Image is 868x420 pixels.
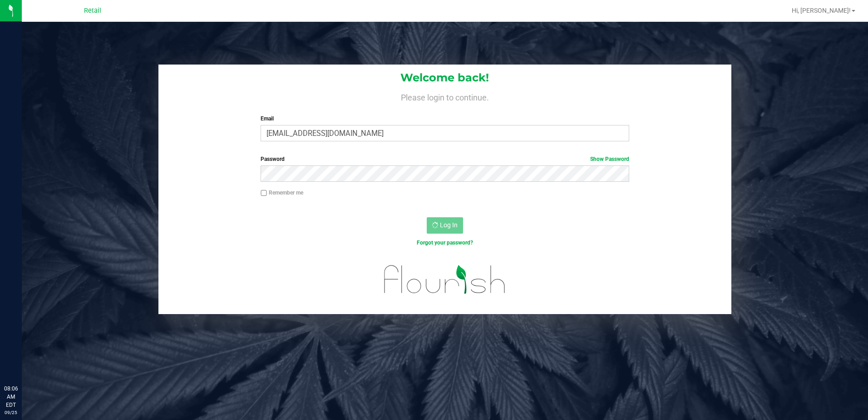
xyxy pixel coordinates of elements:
[373,256,517,303] img: flourish_logo.svg
[4,385,18,409] p: 08:06 AM EDT
[792,7,851,14] span: Hi, [PERSON_NAME]!
[261,189,303,197] label: Remember me
[427,217,463,234] button: Log In
[261,115,629,123] label: Email
[440,221,458,229] span: Log In
[590,156,629,162] a: Show Password
[261,190,267,196] input: Remember me
[417,240,473,246] a: Forgot your password?
[158,91,732,102] h4: Please login to continue.
[261,156,285,162] span: Password
[158,72,732,84] h1: Welcome back!
[4,409,18,416] p: 09/25
[84,7,101,15] span: Retail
